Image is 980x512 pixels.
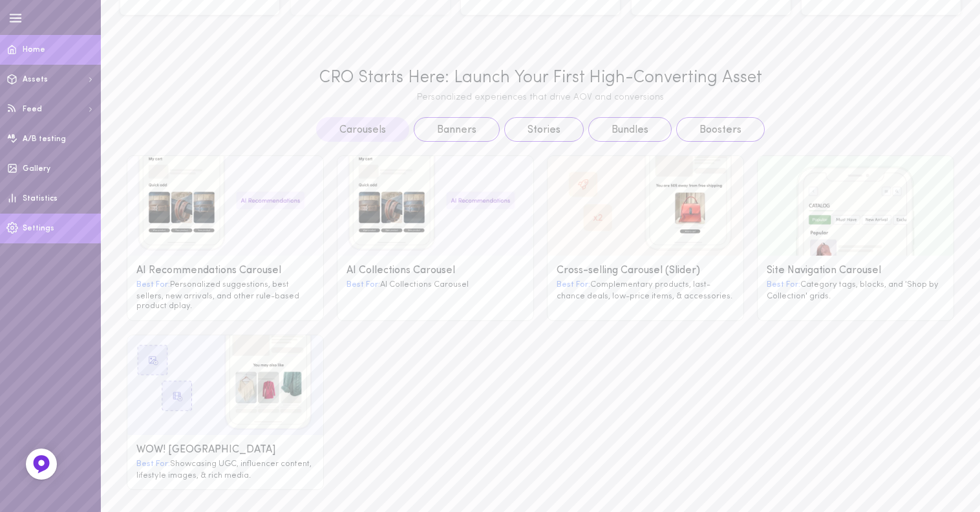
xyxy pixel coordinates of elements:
div: AI Collections Carousel [346,265,524,277]
div: Personalized experiences that drive AOV and conversions [127,93,954,104]
div: Showcasing UGC, influencer content, lifestyle images, & rich media. [136,458,314,480]
div: AI Collections Carousel [346,279,524,291]
span: A/B testing [23,135,66,143]
span: Settings [23,225,54,232]
span: Feed [23,106,42,113]
div: Personalized suggestions, best sellers, new arrivals, and other rule-based product dplay. [136,279,314,311]
span: Gallery [23,165,50,173]
span: Best For: [136,460,170,468]
button: Boosters [676,117,765,142]
div: Site Navigation Carousel [767,265,944,277]
div: CRO Starts Here: Launch Your First High-Converting Asset [127,68,954,88]
button: Banners [414,117,500,142]
span: Statistics [23,195,58,203]
div: AI Recommendations Carousel [136,265,314,277]
span: Best For: [136,280,170,289]
button: Carousels [316,117,409,142]
div: Cross-selling Carousel (Slider) [557,265,734,277]
span: Home [23,46,45,54]
span: Best For: [557,280,590,289]
img: Feedback Button [32,454,51,474]
div: Category tags, blocks, and 'Shop by Collection' grids. [767,279,944,301]
span: Best For: [346,280,380,289]
div: WOW! [GEOGRAPHIC_DATA] [136,444,314,456]
button: Stories [504,117,584,142]
div: Complementary products, last-chance deals, low-price items, & accessories. [557,279,734,301]
span: Best For: [767,280,800,289]
span: Assets [23,76,48,83]
button: Bundles [588,117,672,142]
